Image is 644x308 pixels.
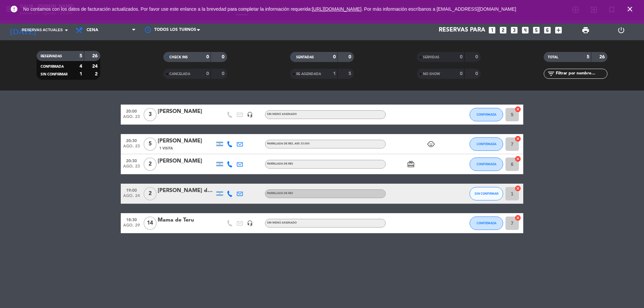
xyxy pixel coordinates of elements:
div: Mama de Teru [158,216,215,225]
button: CONFIRMADA [470,108,503,121]
i: error [10,5,18,13]
div: [PERSON_NAME] [158,157,215,166]
i: looks_one [488,26,496,35]
span: Sin menú asignado [267,222,297,224]
strong: 2 [95,72,99,76]
strong: 1 [333,71,336,76]
span: 14 [144,217,157,230]
i: add_box [554,26,563,35]
i: cancel [515,135,521,142]
span: CONFIRMADA [477,113,496,116]
span: Sin menú asignado [267,113,297,116]
span: TOTAL [548,56,558,59]
span: NO SHOW [423,72,440,76]
span: CANCELADA [169,72,190,76]
span: RE AGENDADA [296,72,321,76]
div: [PERSON_NAME] [158,137,215,145]
i: looks_5 [532,26,541,35]
span: ago. 23 [123,144,140,152]
strong: 0 [460,55,463,59]
span: 20:00 [123,107,140,115]
span: 2 [144,158,157,171]
strong: 5 [79,54,82,58]
i: [DATE] [5,23,41,38]
span: ago. 23 [123,164,140,172]
span: 19:00 [123,186,140,194]
strong: 0 [222,55,226,59]
strong: 4 [79,64,82,69]
i: card_giftcard [407,160,415,168]
span: Reservas actuales [22,27,63,33]
span: Cena [87,28,98,33]
span: , ARS 33.000 [293,142,310,145]
i: child_care [427,140,435,148]
strong: 0 [206,55,209,59]
span: Reservas para [439,27,485,34]
i: power_settings_new [617,26,625,34]
a: . Por más información escríbanos a [EMAIL_ADDRESS][DOMAIN_NAME] [362,6,516,12]
button: CONFIRMADA [470,217,503,230]
i: filter_list [547,70,555,78]
span: 18:30 [123,215,140,223]
button: SIN CONFIRMAR [470,187,503,200]
strong: 1 [79,72,82,76]
i: looks_4 [521,26,530,35]
button: CONFIRMADA [470,137,503,151]
span: ago. 23 [123,115,140,122]
span: Parrillada de Res [267,192,293,195]
span: 2 [144,187,157,200]
strong: 0 [222,71,226,76]
i: looks_3 [510,26,519,35]
i: cancel [515,156,521,162]
i: cancel [515,185,521,192]
span: print [582,26,590,34]
span: 20:30 [123,136,140,144]
span: No contamos con los datos de facturación actualizados. Por favor use este enlance a la brevedad p... [23,6,516,12]
span: ago. 29 [123,223,140,231]
i: looks_6 [543,26,552,35]
i: cancel [515,106,521,113]
i: looks_two [499,26,507,35]
span: 3 [144,108,157,121]
span: CONFIRMADA [477,221,496,225]
strong: 24 [92,64,99,69]
input: Filtrar por nombre... [555,70,607,77]
span: 1 Visita [159,146,173,151]
span: 20:30 [123,157,140,164]
span: CONFIRMADA [477,162,496,166]
i: close [626,5,634,13]
a: [URL][DOMAIN_NAME] [312,6,362,12]
span: SIN CONFIRMAR [475,192,498,195]
span: RESERVADAS [41,55,62,58]
div: LOG OUT [603,20,639,40]
span: ago. 24 [123,194,140,201]
span: SERVIDAS [423,56,439,59]
strong: 5 [348,71,353,76]
span: CONFIRMADA [477,142,496,146]
strong: 0 [348,55,353,59]
i: arrow_drop_down [62,26,70,34]
strong: 0 [475,55,479,59]
span: Parrillada de Res [267,142,310,145]
strong: 26 [92,54,99,58]
i: headset_mic [247,112,253,118]
strong: 5 [587,55,589,59]
span: 5 [144,137,157,151]
span: SIN CONFIRMAR [41,73,67,76]
strong: 26 [599,55,606,59]
div: [PERSON_NAME] [158,107,215,116]
i: headset_mic [247,220,253,226]
i: cancel [515,214,521,221]
strong: 0 [206,71,209,76]
span: SENTADAS [296,56,314,59]
span: Parrillada de Res [267,163,293,165]
div: [PERSON_NAME] de [PERSON_NAME] [158,186,215,195]
span: CHECK INS [169,56,188,59]
strong: 0 [333,55,336,59]
span: CONFIRMADA [41,65,64,68]
button: CONFIRMADA [470,158,503,171]
strong: 0 [475,71,479,76]
strong: 0 [460,71,463,76]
